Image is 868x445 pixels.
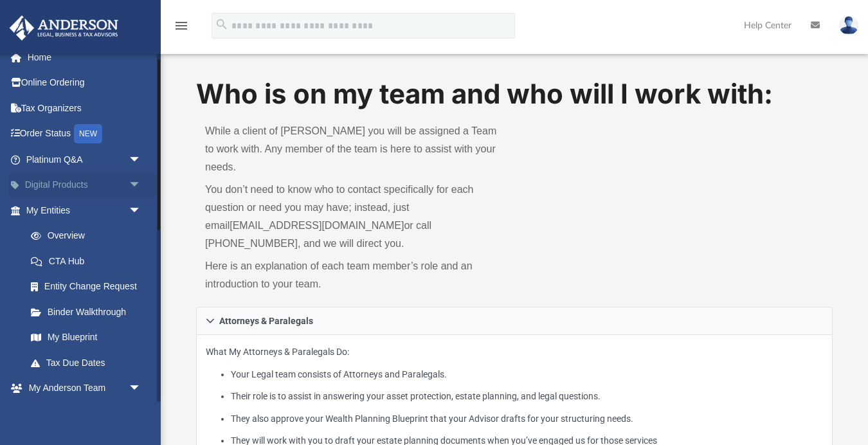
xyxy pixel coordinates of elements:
[9,376,154,401] a: My Anderson Teamarrow_drop_down
[9,95,161,121] a: Tax Organizers
[18,248,161,274] a: CTA Hub
[9,121,161,147] a: Order StatusNEW
[174,18,189,33] i: menu
[6,15,122,41] img: Anderson Advisors Platinum Portal
[196,307,833,335] a: Attorneys & Paralegals
[129,197,154,224] span: arrow_drop_down
[18,223,161,249] a: Overview
[231,411,823,427] li: They also approve your Wealth Planning Blueprint that your Advisor drafts for your structuring ne...
[18,274,161,300] a: Entity Change Request
[231,367,823,383] li: Your Legal team consists of Attorneys and Paralegals.
[129,172,154,199] span: arrow_drop_down
[219,316,313,325] span: Attorneys & Paralegals
[205,122,505,176] p: While a client of [PERSON_NAME] you will be assigned a Team to work with. Any member of the team ...
[18,325,154,350] a: My Blueprint
[74,124,102,143] div: NEW
[230,220,404,231] a: [EMAIL_ADDRESS][DOMAIN_NAME]
[9,147,161,172] a: Platinum Q&Aarrow_drop_down
[18,401,148,426] a: My Anderson Team
[9,70,161,96] a: Online Ordering
[18,350,161,376] a: Tax Due Dates
[839,16,858,35] img: User Pic
[205,181,505,253] p: You don’t need to know who to contact specifically for each question or need you may have; instea...
[129,376,154,402] span: arrow_drop_down
[9,172,161,198] a: Digital Productsarrow_drop_down
[129,147,154,173] span: arrow_drop_down
[174,24,189,33] a: menu
[9,44,161,70] a: Home
[18,299,161,325] a: Binder Walkthrough
[231,388,823,404] li: Their role is to assist in answering your asset protection, estate planning, and legal questions.
[215,17,229,32] i: search
[9,197,161,223] a: My Entitiesarrow_drop_down
[196,75,833,113] h1: Who is on my team and who will I work with:
[205,257,505,293] p: Here is an explanation of each team member’s role and an introduction to your team.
